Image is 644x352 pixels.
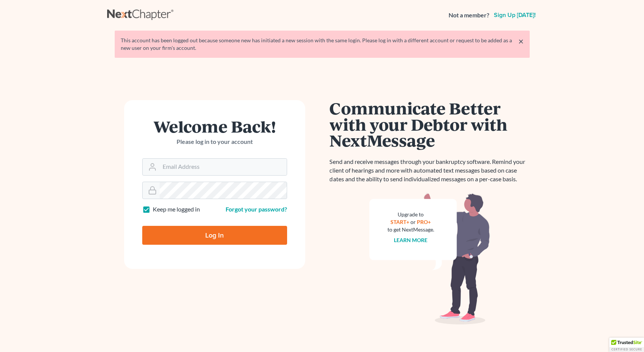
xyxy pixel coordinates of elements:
a: START+ [390,219,409,225]
div: TrustedSite Certified [609,338,644,352]
div: This account has been logged out because someone new has initiated a new session with the same lo... [121,37,524,52]
h1: Welcome Back! [142,118,287,134]
span: or [410,219,416,225]
input: Log In [142,226,287,245]
a: Forgot your password? [226,205,287,213]
p: Send and receive messages through your bankruptcy software. Remind your client of hearings and mo... [330,157,530,184]
a: Learn more [394,237,427,243]
input: Email Address [160,159,287,175]
img: nextmessage_bg-59042aed3d76b12b5cd301f8e5b87938c9018125f34e5fa2b7a6b67550977c72.svg [369,193,490,325]
a: × [518,37,524,46]
strong: Not a member? [449,11,489,20]
div: Upgrade to [387,211,434,218]
h1: Communicate Better with your Debtor with NextMessage [330,100,530,148]
label: Keep me logged in [153,205,200,214]
a: PRO+ [417,219,431,225]
p: Please log in to your account [142,137,287,146]
div: to get NextMessage. [387,226,434,233]
a: Sign up [DATE]! [492,12,537,18]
